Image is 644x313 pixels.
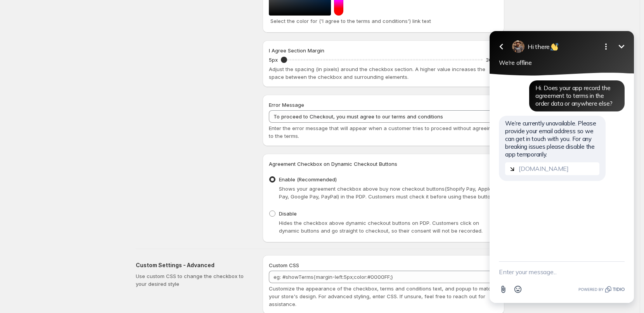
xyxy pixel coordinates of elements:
[269,102,304,108] span: Error Message
[269,47,324,54] span: I Agree Section Margin
[269,160,498,168] h3: Agreement Checkbox on Dynamic Checkout Buttons
[269,262,299,268] span: Custom CSS
[279,186,497,200] span: Shows your agreement checkbox above buy now checkout buttons(Shopify Pay, Apple Pay, Google Pay, ...
[269,66,485,80] span: Adjust the spacing (in pixels) around the checkbox section. A higher value increases the space be...
[269,285,494,307] span: Customize the appearance of the checkbox, terms and conditions text, and popup to match your stor...
[269,56,278,64] p: 5px
[279,176,337,183] span: Enable (Recommended)
[279,210,297,217] span: Disable
[136,261,250,269] h2: Custom Settings - Advanced
[480,4,644,313] iframe: Tidio Chat
[270,17,497,25] p: Select the color for ('I agree to the terms and conditions') link text
[279,220,483,234] span: Hides the checkbox above dynamic checkout buttons on PDP. Customers click on dynamic buttons and ...
[269,125,494,139] span: Enter the error message that will appear when a customer tries to proceed without agreeing to the...
[136,272,250,288] p: Use custom CSS to change the checkbox to your desired style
